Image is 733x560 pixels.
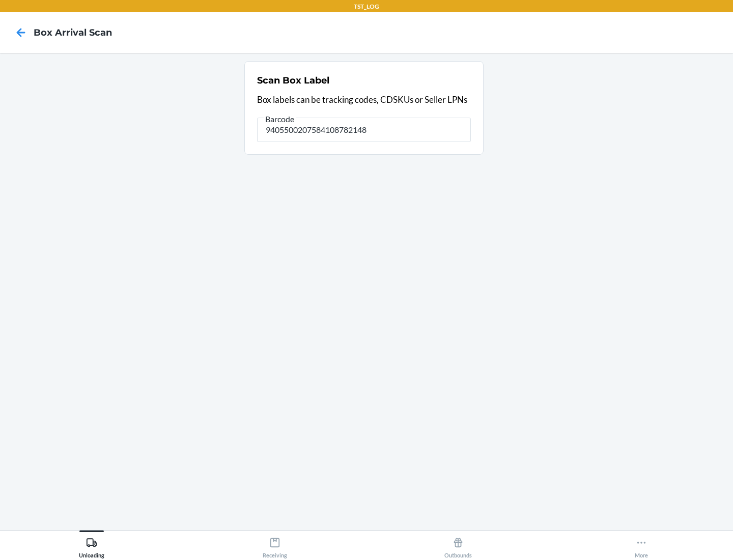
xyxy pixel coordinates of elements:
[257,118,471,142] input: Barcode
[34,26,112,39] h4: Box Arrival Scan
[264,114,296,124] span: Barcode
[635,533,648,558] div: More
[257,93,471,106] p: Box labels can be tracking codes, CDSKUs or Seller LPNs
[550,530,733,558] button: More
[263,533,287,558] div: Receiving
[183,530,366,558] button: Receiving
[79,533,104,558] div: Unloading
[366,530,550,558] button: Outbounds
[257,74,329,87] h2: Scan Box Label
[444,533,472,558] div: Outbounds
[354,2,379,11] p: TST_LOG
